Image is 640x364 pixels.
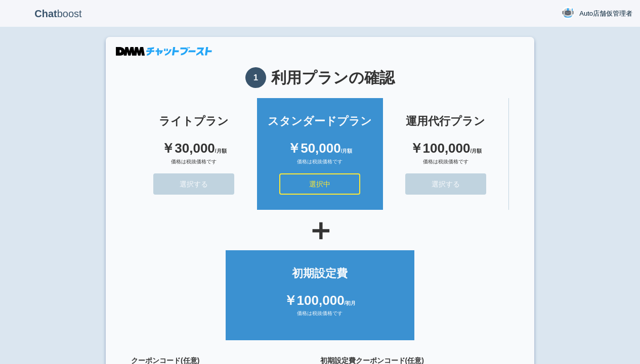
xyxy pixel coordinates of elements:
[267,158,373,173] div: 価格は税抜価格です
[345,300,356,306] span: /初月
[215,148,227,154] span: /月額
[393,139,498,158] div: ￥100,000
[34,8,57,19] b: Chat
[116,47,212,56] img: DMMチャットブースト
[579,9,632,19] span: Auto店舗仮管理者
[279,173,360,195] button: 選択中
[236,291,404,310] div: ￥100,000
[405,173,486,195] button: 選択する
[153,173,234,195] button: 選択する
[245,67,266,88] span: 1
[267,139,373,158] div: ￥50,000
[131,67,509,88] h1: 利用プランの確認
[141,158,247,173] div: 価格は税抜価格です
[236,310,404,325] div: 価格は税抜価格です
[470,148,482,154] span: /月額
[141,113,247,129] div: ライトプラン
[267,113,373,129] div: スタンダードプラン
[341,148,353,154] span: /月額
[393,158,498,173] div: 価格は税抜価格です
[141,139,247,158] div: ￥30,000
[562,7,574,19] img: User Image
[131,215,509,245] div: ＋
[236,265,404,281] div: 初期設定費
[393,113,498,129] div: 運用代行プラン
[8,1,109,26] p: boost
